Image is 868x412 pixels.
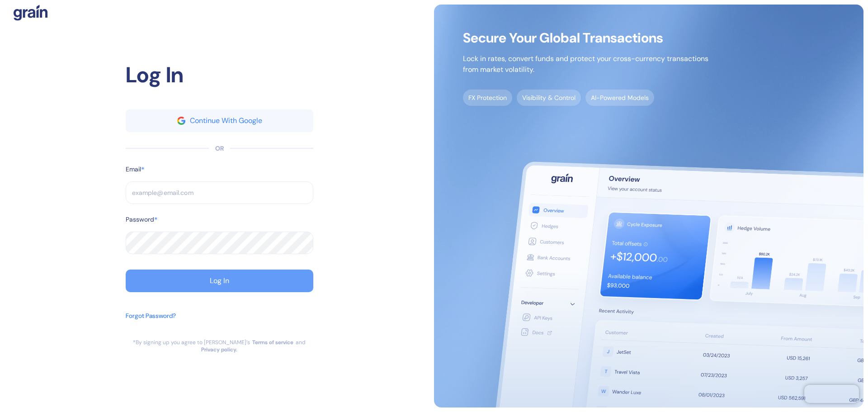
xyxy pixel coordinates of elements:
div: Log In [126,59,313,91]
div: Continue With Google [190,117,262,124]
label: Email [126,165,141,174]
p: Lock in rates, convert funds and protect your cross-currency transactions from market volatility. [463,53,708,75]
img: logo [14,5,47,21]
a: Terms of service [252,339,293,346]
iframe: Chatra live chat [804,385,859,403]
a: Privacy policy. [201,346,237,353]
button: googleContinue With Google [126,109,313,132]
button: Forgot Password? [126,307,176,339]
div: OR [215,144,224,153]
label: Password [126,215,154,224]
div: Forgot Password? [126,311,176,321]
span: Secure Your Global Transactions [463,33,708,43]
span: AI-Powered Models [585,90,654,106]
img: google [177,117,185,125]
input: example@email.com [126,181,313,204]
span: FX Protection [463,90,512,106]
div: Log In [210,277,229,284]
button: Log In [126,270,313,292]
span: Visibility & Control [517,90,581,106]
img: signup-main-image [434,5,863,407]
div: and [296,339,306,346]
div: *By signing up you agree to [PERSON_NAME]’s [133,339,250,346]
